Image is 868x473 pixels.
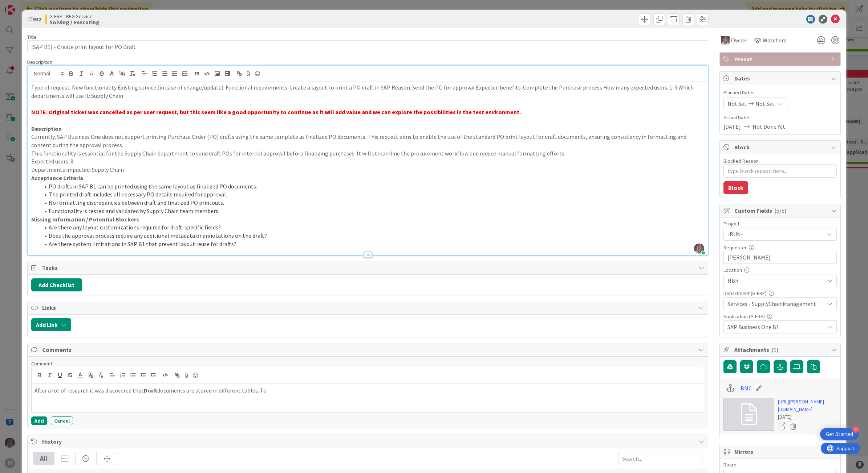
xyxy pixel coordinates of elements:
li: The printed draft includes all necessary PO details required for approval. [40,190,705,199]
label: Title [27,34,37,40]
li: Does the approval process require any additional metadata or annotations on the draft? [40,232,705,240]
span: Planned Dates [723,89,837,96]
div: [DATE] [778,413,837,421]
span: Owner [731,36,747,45]
span: ( 1 ) [771,346,778,353]
span: Not Done Yet [753,122,785,131]
img: ZpNBD4BARTTTSPmcCHrinQHkN84PXMwn.jpg [694,244,704,254]
span: Comment [31,360,52,367]
img: PS [721,36,730,45]
span: Custom Fields [734,206,827,215]
input: type card name here... [27,40,709,53]
div: Department (G-ERP) [723,291,837,296]
strong: Description [31,125,62,132]
div: Project [723,221,837,226]
div: Open Get Started checklist, remaining modules: 4 [820,428,859,440]
span: Board [723,462,737,467]
li: Are there any layout customizations required for draft-specific fields? [40,223,705,232]
p: After a lot of research it was discovered that documents are stored in different tables. To [35,386,701,395]
p: This functionality is essential for the Supply Chain department to send draft POs for internal ap... [31,149,705,158]
p: Type of request: New functionality Existing service (in case of change/update): Functional requir... [31,83,705,100]
li: No formatting discrepancies between draft and finalized PO printouts. [40,199,705,207]
b: 932 [33,16,41,23]
span: Links [42,303,695,312]
span: Watchers [763,36,786,45]
span: Mirrors [734,447,827,456]
span: HBR [727,276,824,285]
span: Preset [734,55,827,63]
button: Add Link [31,318,71,331]
span: Not Set [727,99,747,108]
a: Open [778,422,786,431]
div: 4 [852,426,859,433]
a: [URL][PERSON_NAME][DOMAIN_NAME] [778,398,837,413]
button: Add Checklist [31,278,82,291]
span: SAP Business One B1 [727,323,824,331]
span: ID [27,15,41,24]
b: Solving / Executing [49,19,100,25]
span: Block [734,143,827,152]
div: Location [723,267,837,273]
span: Comments [42,345,695,354]
li: Functionality is tested and validated by Supply Chain team members. [40,207,705,215]
span: ( 5/5 ) [774,207,786,214]
div: Application (G-ERP) [723,314,837,319]
p: Currently, SAP Business One does not support printing Purchase Order (PO) drafts using the same t... [31,133,705,149]
li: Are there system limitations in SAP B1 that prevent layout reuse for drafts? [40,240,705,248]
a: BMC [741,384,752,393]
li: PO drafts in SAP B1 can be printed using the same layout as finalized PO documents. [40,182,705,191]
div: Get Started [826,431,853,438]
strong: Acceptance Criteria [31,174,83,182]
div: All [33,452,54,465]
button: Add [31,416,47,425]
span: Actual Dates [723,114,837,121]
span: Attachments [734,345,827,354]
label: Requester [723,244,747,251]
span: History [42,437,695,446]
span: Services - SupplyChainManagement [727,299,824,308]
button: Cancel [51,416,73,425]
label: Blocked Reason [723,158,759,164]
span: G-ERP - BFG Service [49,13,100,19]
span: Tasks [42,264,695,272]
input: Search... [618,452,702,465]
span: Dates [734,74,827,83]
strong: Missing Information / Potential Blockers [31,216,139,223]
strong: Draft [144,387,157,394]
span: [DATE] [723,122,741,131]
p: Departments impacted: Supply Chain [31,166,705,174]
button: Block [723,181,748,194]
p: Expected users: 8 [31,157,705,166]
strong: NOTE: Original ticket was cancelled as per user request, but this seem like a good opportunity to... [31,108,521,116]
span: Not Set [755,99,775,108]
span: -RUN- [727,229,820,239]
span: Description [27,59,52,65]
span: Support [15,1,33,10]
